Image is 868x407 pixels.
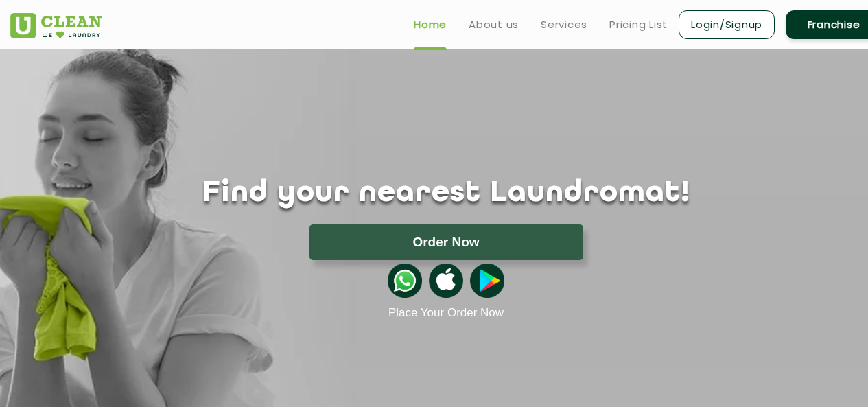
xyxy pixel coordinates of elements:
button: Order Now [309,224,583,260]
a: About us [469,16,519,33]
img: UClean Laundry and Dry Cleaning [10,13,102,38]
img: whatsappicon.png [388,264,422,298]
a: Home [414,16,447,33]
img: playstoreicon.png [470,264,504,298]
img: apple-icon.png [429,264,463,298]
a: Place Your Order Now [388,306,504,320]
a: Services [541,16,587,33]
a: Login/Signup [679,10,775,39]
a: Pricing List [609,16,668,33]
